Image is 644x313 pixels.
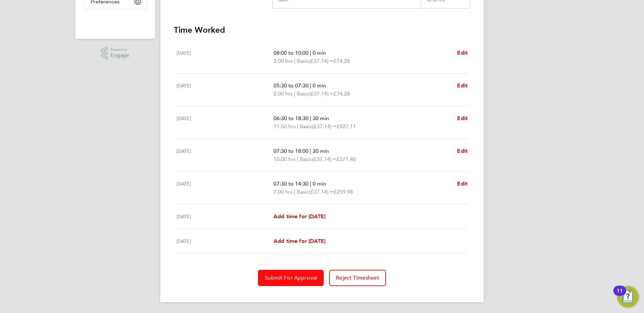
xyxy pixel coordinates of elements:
[312,156,336,162] span: (£37.14) =
[313,82,326,89] span: 0 min
[313,180,326,187] span: 0 min
[457,50,468,56] span: Edit
[176,147,273,163] div: [DATE]
[309,189,333,195] span: (£37.14) =
[273,189,293,195] span: 7.00 hrs
[457,114,468,122] a: Edit
[273,180,309,187] span: 07:30 to 14:30
[294,189,295,195] span: |
[300,155,312,163] span: Basic
[336,156,356,162] span: £371.40
[457,82,468,90] a: Edit
[310,50,311,56] span: |
[258,270,324,286] button: Submit For Approval
[300,122,312,131] span: Basic
[309,90,333,97] span: (£37.14) =
[297,123,298,130] span: |
[336,123,356,130] span: £427.11
[329,270,386,286] button: Reject Timesheet
[101,47,130,60] a: Powered byEngage
[297,90,309,98] span: Basic
[273,156,296,162] span: 10.00 hrs
[176,49,273,65] div: [DATE]
[312,123,336,130] span: (£37.14) =
[310,82,311,89] span: |
[273,213,325,220] span: Add time for [DATE]
[176,212,273,221] div: [DATE]
[84,16,147,27] a: Go to home page
[310,148,311,154] span: |
[273,82,309,89] span: 05:30 to 07:30
[273,58,293,64] span: 2.00 hrs
[336,275,379,281] span: Reject Timesheet
[297,57,309,65] span: Basic
[273,238,325,244] span: Add time for [DATE]
[273,212,325,221] a: Add time for [DATE]
[457,147,468,155] a: Edit
[457,180,468,187] span: Edit
[297,156,298,162] span: |
[176,180,273,196] div: [DATE]
[333,189,353,195] span: £259.98
[273,50,309,56] span: 08:00 to 10:00
[333,58,350,64] span: £74.28
[297,188,309,196] span: Basic
[176,82,273,98] div: [DATE]
[310,180,311,187] span: |
[457,82,468,89] span: Edit
[84,16,147,27] img: fastbook-logo-retina.png
[457,180,468,188] a: Edit
[457,115,468,121] span: Edit
[273,148,309,154] span: 07:30 to 18:00
[309,58,333,64] span: (£37.14) =
[174,25,470,35] h3: Time Worked
[294,90,295,97] span: |
[617,291,623,300] div: 11
[313,115,329,121] span: 30 min
[294,58,295,64] span: |
[110,53,129,58] span: Engage
[457,148,468,154] span: Edit
[110,47,129,53] span: Powered by
[457,49,468,57] a: Edit
[313,50,326,56] span: 0 min
[273,115,309,121] span: 06:30 to 18:30
[176,114,273,131] div: [DATE]
[617,286,639,308] button: Open Resource Center, 11 new notifications
[273,123,296,130] span: 11.50 hrs
[313,148,329,154] span: 30 min
[265,275,317,281] span: Submit For Approval
[273,237,325,245] a: Add time for [DATE]
[333,90,350,97] span: £74.28
[273,90,293,97] span: 2.00 hrs
[176,237,273,245] div: [DATE]
[310,115,311,121] span: |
